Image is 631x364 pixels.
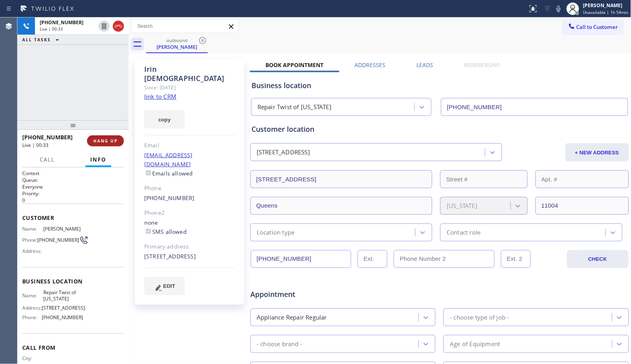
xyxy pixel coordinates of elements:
[132,20,238,33] input: Search
[40,26,63,32] span: Live | 00:33
[22,226,43,232] span: Name:
[22,197,124,204] p: 0
[250,197,432,215] input: City
[563,19,623,35] button: Call to Customer
[394,250,494,268] input: Phone Number 2
[22,37,51,42] span: ALL TASKS
[144,110,185,129] button: copy
[447,228,480,237] div: Contact role
[22,293,43,299] span: Name:
[144,151,193,168] a: [EMAIL_ADDRESS][DOMAIN_NAME]
[358,250,387,268] input: Ext.
[536,170,629,188] input: Apt. #
[93,138,118,144] span: HANG UP
[35,152,60,168] button: Call
[22,305,42,311] span: Address:
[113,21,124,32] button: Hang up
[450,313,509,322] div: - choose type of job -
[22,214,124,221] span: Customer
[22,133,73,141] span: [PHONE_NUMBER]
[144,277,185,295] button: EDIT
[355,61,386,69] label: Addresses
[144,208,235,218] div: Phone2
[146,229,151,234] input: SMS allowed
[251,250,351,268] input: Phone Number
[87,135,124,146] button: HANG UP
[22,314,42,320] span: Phone:
[144,228,187,235] label: SMS allowed
[417,61,434,69] label: Leads
[567,250,629,268] button: CHECK
[22,183,124,190] p: Everyone
[22,344,124,351] span: Call From
[43,289,83,302] span: Repair Twist of [US_STATE]
[465,61,500,69] label: Membership
[440,170,527,188] input: Street #
[85,152,111,168] button: Info
[163,283,175,289] span: EDIT
[144,65,235,83] div: Irin [DEMOGRAPHIC_DATA]
[42,314,83,320] span: [PHONE_NUMBER]
[441,98,628,116] input: Phone Number
[144,252,235,261] div: [STREET_ADDRESS]
[40,19,83,26] span: [PHONE_NUMBER]
[257,148,310,157] div: [STREET_ADDRESS]
[450,339,500,349] div: Age of Equipment
[144,184,235,193] div: Phone
[250,289,376,300] span: Appointment
[144,242,235,251] div: Primary address
[257,228,295,237] div: Location type
[144,169,193,177] label: Emails allowed
[144,83,235,92] div: Since: [DATE]
[144,141,235,150] div: Email
[257,339,302,349] div: - choose brand -
[42,305,85,311] span: [STREET_ADDRESS]
[37,237,79,243] span: [PHONE_NUMBER]
[22,248,43,254] span: Address:
[90,156,106,163] span: Info
[257,313,327,322] div: Appliance Repair Regular
[146,170,151,175] input: Emails allowed
[99,21,110,32] button: Hold Customer
[147,43,207,50] div: [PERSON_NAME]
[583,10,629,15] span: Unavailable | 1h 54min
[553,3,564,14] button: Mute
[40,156,55,163] span: Call
[22,190,124,197] h2: Priority:
[252,124,628,135] div: Customer location
[583,2,629,9] div: [PERSON_NAME]
[17,35,67,44] button: ALL TASKS
[43,226,83,232] span: [PERSON_NAME]
[565,143,629,162] button: + NEW ADDRESS
[250,170,432,188] input: Address
[144,92,176,100] a: link to CRM
[501,250,531,268] input: Ext. 2
[147,35,207,52] div: Irin Iman
[22,142,48,148] span: Live | 00:33
[22,277,124,285] span: Business location
[265,61,324,69] label: Book Appointment
[147,37,207,43] div: outbound
[144,218,235,237] div: none
[577,23,618,31] span: Call to Customer
[144,194,195,202] a: [PHONE_NUMBER]
[536,197,629,215] input: ZIP
[22,177,124,183] h2: Queue:
[22,237,37,243] span: Phone:
[22,170,124,177] h1: Context
[257,103,331,112] div: Repair Twist of [US_STATE]
[22,356,43,362] span: City:
[252,80,628,91] div: Business location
